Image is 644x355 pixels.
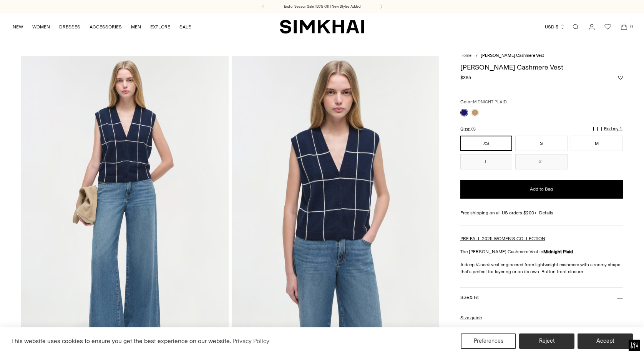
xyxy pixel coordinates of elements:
[515,154,568,169] button: XL
[470,127,476,132] span: XS
[460,74,471,81] span: $365
[460,154,513,169] button: L
[461,333,516,349] button: Preferences
[460,53,471,58] a: Home
[578,333,633,349] button: Accept
[600,19,616,35] a: Wishlist
[13,18,23,35] a: NEW
[460,295,479,300] h3: Size & Fit
[545,18,565,35] button: USD $
[460,180,623,199] button: Add to Bag
[618,75,623,80] button: Add to Wishlist
[460,209,623,216] div: Free shipping on all US orders $200+
[530,186,553,192] span: Add to Bag
[32,18,50,35] a: WOMEN
[460,64,623,71] h1: [PERSON_NAME] Cashmere Vest
[150,18,170,35] a: EXPLORE
[460,314,482,321] a: Size guide
[460,236,545,241] a: PRE FALL 2025 WOMEN'S COLLECTION
[543,249,573,254] strong: Midnight Plaid
[519,333,574,349] button: Reject
[571,136,623,151] button: M
[616,19,632,35] a: Open cart modal
[515,136,568,151] button: S
[476,53,478,59] div: /
[539,209,553,216] a: Details
[628,23,635,30] span: 0
[280,19,364,34] a: SIMKHAI
[284,4,360,9] a: End of Season Sale | 50% Off | New Styles Added
[179,18,191,35] a: SALE
[568,19,583,35] a: Open search modal
[231,335,271,347] a: Privacy Policy (opens in a new tab)
[90,18,122,35] a: ACCESSORIES
[460,136,513,151] button: XS
[460,126,476,133] label: Size:
[460,248,623,255] p: The [PERSON_NAME] Cashmere Vest in
[460,53,623,59] nav: breadcrumbs
[584,19,599,35] a: Go to the account page
[460,288,623,307] button: Size & Fit
[481,53,544,58] span: [PERSON_NAME] Cashmere Vest
[473,100,507,105] span: MIDNIGHT PLAID
[59,18,80,35] a: DRESSES
[460,261,623,275] p: A deep V-neck vest engineered from lightweight cashmere with a roomy shape that's perfect for lay...
[460,98,507,106] label: Color:
[131,18,141,35] a: MEN
[11,337,231,345] span: This website uses cookies to ensure you get the best experience on our website.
